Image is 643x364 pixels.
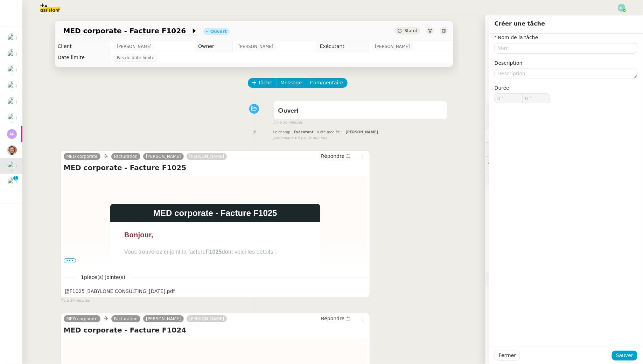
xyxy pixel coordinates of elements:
[7,145,17,155] img: 70aa4f02-4601-41a7-97d6-196d60f82c2f
[523,94,550,103] input: 0 sec
[273,120,303,126] span: il y a 36 minutes
[61,298,90,304] span: il y a 34 minutes
[321,315,344,322] span: Répondre
[55,52,111,63] td: Date limite
[248,78,277,88] button: Tâche
[13,176,18,181] nz-badge-sup: 1
[7,129,17,139] img: svg
[616,351,633,359] span: Sauver
[124,248,306,256] h3: Vous trouverez ci-joint la facture dont voici les détails :
[317,41,369,52] td: Exécutant
[76,273,130,281] span: 1
[195,41,233,52] td: Owner
[7,65,17,75] img: users%2FME7CwGhkVpexbSaUxoFyX6OhGQk2%2Favatar%2Fe146a5d2-1708-490f-af4b-78e736222863
[64,316,100,322] a: MED corporate
[495,351,520,360] button: Fermer
[488,119,534,127] span: 🔐
[65,287,175,295] div: F1025_BABYLONE CONSULTING_[DATE].pdf
[210,29,226,34] div: Ouvert
[488,105,525,113] span: ⚙️
[280,79,302,87] span: Message
[488,175,578,181] span: 🕵️
[495,35,538,40] label: Nom de la tâche
[495,94,522,103] input: 0 min
[405,28,418,33] span: Statut
[612,351,637,360] button: Sauver
[64,163,367,173] h4: MED corporate - Facture F1025
[278,108,299,114] span: Ouvert
[618,4,625,12] img: svg
[143,316,184,322] a: [PERSON_NAME]
[117,54,154,61] span: Pas de date limite
[485,273,643,287] div: 🧴Autres
[273,135,327,141] small: Romane V.
[306,78,348,88] button: Commentaire
[187,153,227,160] a: [PERSON_NAME]
[375,43,410,50] span: [PERSON_NAME]
[7,33,17,43] img: users%2FSg6jQljroSUGpSfKFUOPmUmNaZ23%2Favatar%2FUntitled.png
[14,176,17,182] p: 1
[488,161,533,166] span: 💬
[273,130,291,134] span: Le champ
[7,113,17,123] img: users%2FSg6jQljroSUGpSfKFUOPmUmNaZ23%2Favatar%2FUntitled.png
[7,49,17,59] img: users%2FfjlNmCTkLiVoA3HQjY3GA5JXGxb2%2Favatar%2Fstarofservice_97480retdsc0392.png
[319,315,353,322] button: Répondre
[273,135,279,141] span: par
[55,41,111,52] td: Client
[488,147,537,152] span: ⏲️
[84,274,125,280] span: pièce(s) jointe(s)
[7,81,17,91] img: users%2FlEKjZHdPaYMNgwXp1mLJZ8r8UFs1%2Favatar%2F1e03ee85-bb59-4f48-8ffa-f076c2e8c285
[276,78,306,88] button: Message
[319,152,353,160] button: Répondre
[124,231,153,239] b: Bonjour,
[111,316,140,322] a: Facturation
[499,351,516,359] span: Fermer
[238,43,273,50] span: [PERSON_NAME]
[495,43,637,53] input: Nom
[7,97,17,107] img: users%2FfjlNmCTkLiVoA3HQjY3GA5JXGxb2%2Favatar%2Fstarofservice_97480retdsc0392.png
[298,135,327,141] span: il y a 34 minutes
[495,85,509,91] span: Durée
[64,258,76,263] span: •••
[310,79,343,87] span: Commentaire
[317,130,342,134] span: a été modifié :
[485,116,643,130] div: 🔐Données client
[485,157,643,170] div: 💬Commentaires
[187,316,227,322] a: [PERSON_NAME]
[63,27,191,34] span: MED corporate - Facture F1026
[7,161,17,171] img: users%2FSg6jQljroSUGpSfKFUOPmUmNaZ23%2Favatar%2FUntitled.png
[345,130,378,134] span: [PERSON_NAME]
[143,153,184,160] a: [PERSON_NAME]
[206,249,222,255] b: F1025
[495,20,545,27] span: Créer une tâche
[111,153,140,160] a: Facturation
[64,325,367,335] h4: MED corporate - Facture F1024
[7,177,17,187] img: users%2FSg6jQljroSUGpSfKFUOPmUmNaZ23%2Favatar%2FUntitled.png
[177,265,254,290] a: AFFICHER LE DOCUMENT
[321,153,344,160] span: Répondre
[495,60,523,66] label: Description
[485,143,643,156] div: ⏲️Tâches 0:00
[485,171,643,185] div: 🕵️Autres demandes en cours 19
[117,207,313,219] h1: MED corporate - Facture F1025
[488,277,510,283] span: 🧴
[485,102,643,116] div: ⚙️Procédures
[294,130,314,134] span: Exécutant
[258,79,273,87] span: Tâche
[117,43,152,50] span: [PERSON_NAME]
[64,153,100,160] a: MED corporate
